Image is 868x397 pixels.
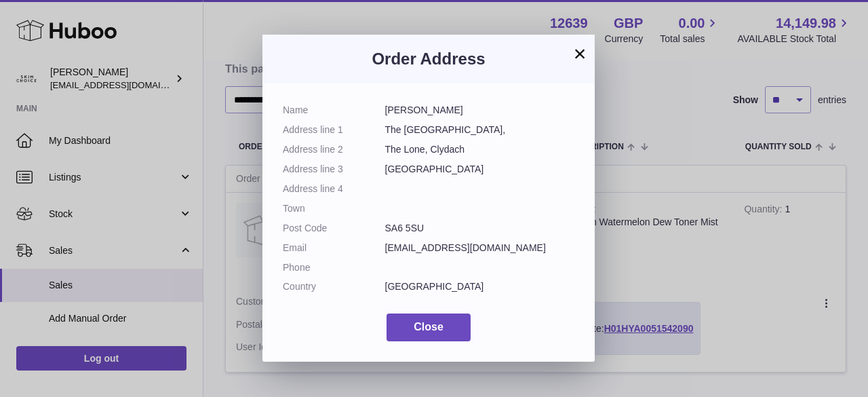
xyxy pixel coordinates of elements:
[283,163,385,176] dt: Address line 3
[283,261,385,274] dt: Phone
[283,48,574,70] h3: Order Address
[283,104,385,117] dt: Name
[283,202,385,215] dt: Town
[387,314,471,341] button: Close
[283,183,385,195] dt: Address line 4
[385,242,575,254] dd: [EMAIL_ADDRESS][DOMAIN_NAME]
[385,104,575,117] dd: [PERSON_NAME]
[385,280,575,293] dd: [GEOGRAPHIC_DATA]
[385,143,575,156] dd: The Lone, Clydach
[283,143,385,156] dt: Address line 2
[414,321,443,333] span: Close
[385,124,575,136] dd: The [GEOGRAPHIC_DATA],
[283,124,385,136] dt: Address line 1
[283,280,385,293] dt: Country
[283,222,385,235] dt: Post Code
[385,163,575,176] dd: [GEOGRAPHIC_DATA]
[283,242,385,254] dt: Email
[385,222,575,235] dd: SA6 5SU
[572,45,588,62] button: ×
